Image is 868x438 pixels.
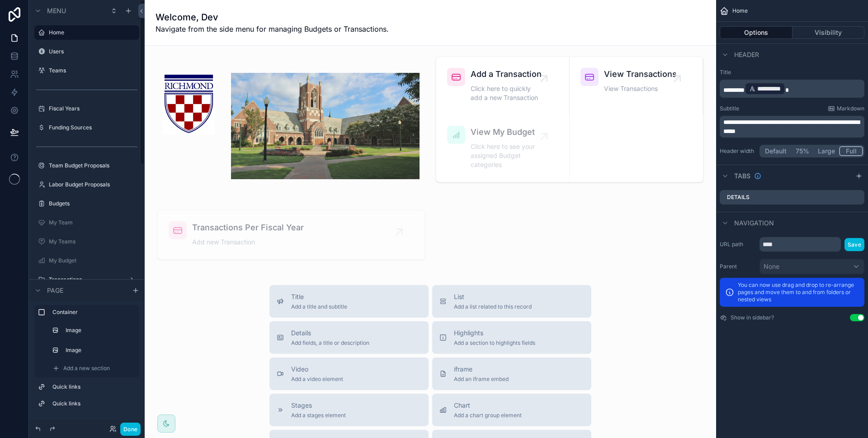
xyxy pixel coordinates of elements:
[49,181,134,188] label: Labor Budget Proposals
[432,394,591,426] button: ChartAdd a chart group element
[49,29,134,36] label: Home
[49,67,134,74] label: Teams
[29,301,145,420] div: scrollable content
[454,412,522,419] span: Add a chart group element
[727,194,750,201] label: Details
[120,423,141,436] button: Done
[291,292,347,301] span: Title
[764,262,779,271] span: None
[731,314,774,321] label: Show in sidebar?
[432,285,591,318] button: ListAdd a list related to this record
[732,7,748,14] span: Home
[66,347,130,354] label: Image
[63,365,110,372] span: Add a new section
[814,146,839,156] button: Large
[828,105,864,112] a: Markdown
[269,357,429,390] button: VideoAdd a video element
[156,24,389,34] span: Navigate from the side menu for managing Budgets or Transactions.
[454,401,522,410] span: Chart
[837,105,864,112] span: Markdown
[720,148,756,155] label: Header width
[454,292,532,301] span: List
[47,286,63,295] span: Page
[47,6,66,15] span: Menu
[454,376,509,383] span: Add an iframe embed
[49,48,134,55] label: Users
[454,365,509,374] span: iframe
[844,238,864,251] button: Save
[761,146,791,156] button: Default
[291,339,369,347] span: Add fields, a title or description
[49,105,134,112] label: Fiscal Years
[291,412,346,419] span: Add a stages element
[454,303,532,310] span: Add a list related to this record
[720,105,739,112] label: Subtitle
[720,69,864,76] label: Title
[291,303,347,310] span: Add a title and subtitle
[720,263,756,270] label: Parent
[734,171,750,181] span: Tabs
[432,357,591,390] button: iframeAdd an iframe embed
[52,383,132,390] label: Quick links
[720,26,793,39] button: Options
[291,328,369,338] span: Details
[793,26,865,39] button: Visibility
[291,401,346,410] span: Stages
[454,328,535,338] span: Highlights
[720,116,864,138] div: scrollable content
[839,146,863,156] button: Full
[49,162,134,169] label: Team Budget Proposals
[49,200,134,207] label: Budgets
[291,365,343,374] span: Video
[734,219,774,228] span: Navigation
[269,285,429,318] button: TitleAdd a title and subtitle
[269,321,429,354] button: DetailsAdd fields, a title or description
[52,309,132,316] label: Container
[432,321,591,354] button: HighlightsAdd a section to highlights fields
[156,11,389,24] h1: Welcome, Dev
[269,394,429,426] button: StagesAdd a stages element
[720,80,864,98] div: scrollable content
[720,241,756,248] label: URL path
[52,400,132,407] label: Quick links
[49,257,134,264] label: My Budget
[49,219,134,226] label: My Team
[49,276,121,283] label: Transactions
[738,281,859,303] p: You can now use drag and drop to re-arrange pages and move them to and from folders or nested views
[49,124,134,131] label: Funding Sources
[49,238,134,245] label: My Teams
[291,376,343,383] span: Add a video element
[759,259,864,274] button: None
[66,327,130,334] label: Image
[454,339,535,347] span: Add a section to highlights fields
[791,146,814,156] button: 75%
[734,50,759,59] span: Header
